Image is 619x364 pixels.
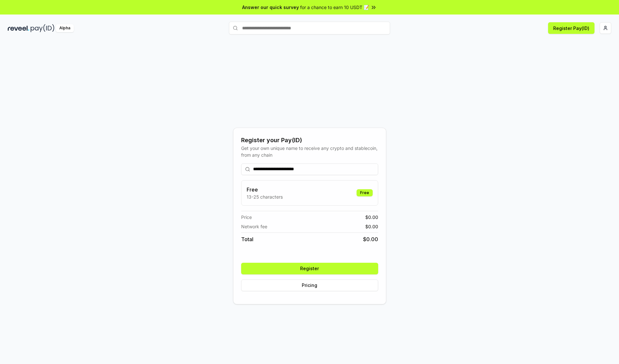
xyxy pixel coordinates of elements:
[365,214,378,221] span: $ 0.00
[365,223,378,230] span: $ 0.00
[241,214,252,221] span: Price
[363,235,378,243] span: $ 0.00
[241,280,378,291] button: Pricing
[300,4,369,11] span: for a chance to earn 10 USDT 📝
[8,24,29,32] img: reveel_dark
[242,4,299,11] span: Answer our quick survey
[241,145,378,158] div: Get your own unique name to receive any crypto and stablecoin, from any chain
[31,24,54,32] img: pay_id
[357,189,373,196] div: Free
[241,136,378,145] div: Register your Pay(ID)
[241,223,267,230] span: Network fee
[241,235,253,243] span: Total
[247,193,283,200] p: 13-25 characters
[56,24,74,32] div: Alpha
[241,263,378,274] button: Register
[247,186,283,193] h3: Free
[548,22,594,34] button: Register Pay(ID)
